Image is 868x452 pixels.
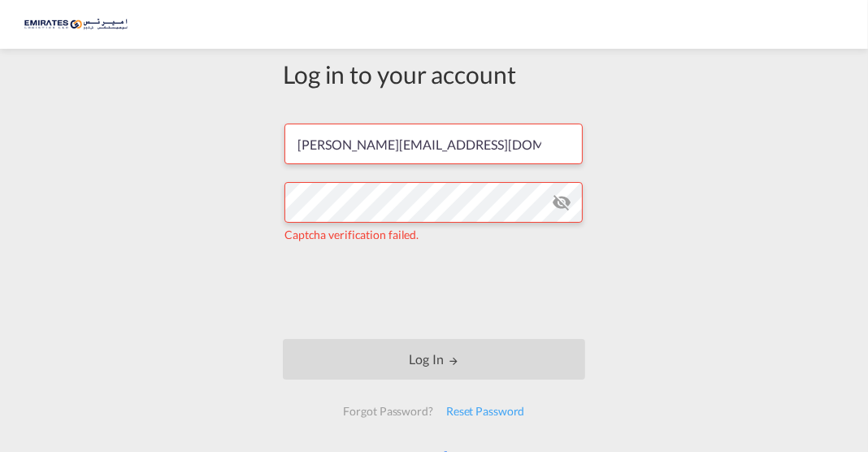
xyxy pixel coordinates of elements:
div: Forgot Password? [336,397,439,426]
md-icon: icon-eye-off [552,193,571,212]
div: Log in to your account [283,57,585,91]
iframe: reCAPTCHA [310,259,558,323]
input: Enter email/phone number [284,124,583,164]
img: c67187802a5a11ec94275b5db69a26e6.png [24,7,134,43]
span: Captcha verification failed. [284,228,419,241]
div: Reset Password [440,397,532,426]
button: LOGIN [283,339,585,380]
